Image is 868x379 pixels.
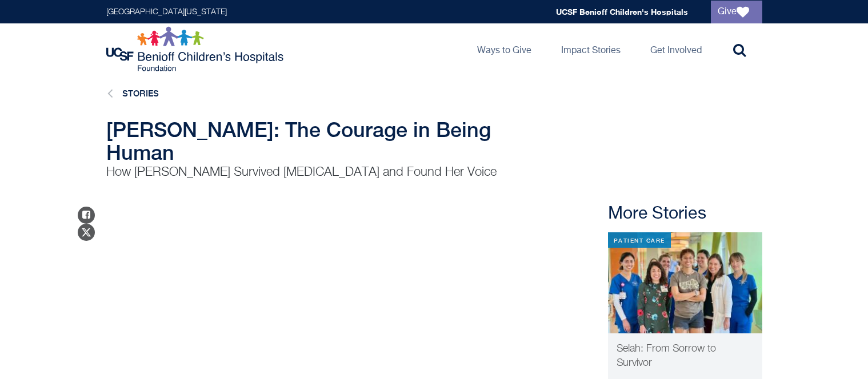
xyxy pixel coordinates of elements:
[608,232,671,248] div: Patient Care
[641,23,711,75] a: Get Involved
[552,23,630,75] a: Impact Stories
[608,232,762,333] img: IMG_0496.jpg
[711,1,762,23] a: Give
[556,7,688,17] a: UCSF Benioff Children's Hospitals
[106,164,546,181] p: How [PERSON_NAME] Survived [MEDICAL_DATA] and Found Her Voice
[608,232,762,379] a: Patient Care Selah: From Sorrow to Survivor
[617,344,716,368] span: Selah: From Sorrow to Survivor
[468,23,541,75] a: Ways to Give
[608,204,762,224] h2: More Stories
[106,8,227,16] a: [GEOGRAPHIC_DATA][US_STATE]
[106,26,286,72] img: Logo for UCSF Benioff Children's Hospitals Foundation
[122,88,159,98] a: Stories
[106,118,491,164] span: [PERSON_NAME]: The Courage in Being Human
